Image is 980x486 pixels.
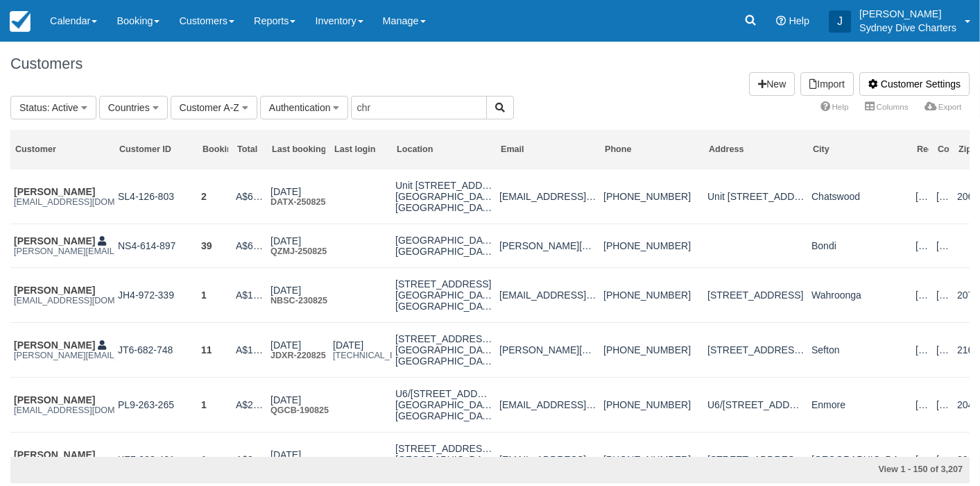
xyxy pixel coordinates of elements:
td: A$287.00 [232,378,267,433]
a: NBSC-230825 [270,296,327,305]
td: Aug 22JDXR-220825 [267,323,329,378]
td: U6/23-25 Trafalgar st [704,378,808,433]
td: Charis Ashbychar.ash@hotmail.co.uk [10,169,114,224]
a: 11 [201,344,212,355]
a: Help [812,97,857,117]
p: Sydney Dive Charters [859,21,956,35]
td: Kathryn Sistenichksistenich@gmail.com [10,268,114,323]
div: J [829,10,851,33]
td: 39 [198,224,232,268]
a: Import [800,72,854,96]
td: Australia [933,323,954,378]
td: NSW [912,378,933,433]
td: 11 [198,323,232,378]
td: +61405810413 [600,268,704,323]
em: [EMAIL_ADDRESS][DOMAIN_NAME] [14,296,111,305]
td: char.ash@hotmail.co.uk [496,169,600,224]
a: New [749,72,795,96]
td: Aug 25DATX-250825 [267,169,329,224]
a: 2 [201,191,207,202]
button: Status: Active [10,96,96,119]
span: Customer A-Z [180,102,239,113]
em: [PERSON_NAME][EMAIL_ADDRESS][DOMAIN_NAME] [14,351,111,360]
td: 50 Ada Ave [704,268,808,323]
a: QGCB-190825 [270,405,329,415]
div: Address [709,144,804,156]
td: NS4-614-897 [114,224,198,268]
input: Search Customers [351,96,487,119]
div: Location [397,144,492,156]
div: Total [237,144,263,156]
a: 39 [201,240,212,251]
td: +61421903381 [600,323,704,378]
div: Region [917,144,929,156]
a: Columns [857,97,916,117]
td: JH4-972-339 [114,268,198,323]
a: [PERSON_NAME] [14,285,95,296]
td: Australia [933,378,954,433]
td: Unit 302 10 Brown StreetChatswood, NSW, 2067Australia [392,169,496,224]
a: 1 [201,290,207,301]
td: 42 Spencer St [704,323,808,378]
td: Aug 19QGCB-190825 [267,378,329,433]
span: : Active [47,102,78,113]
td: Australia [933,169,954,224]
button: Authentication [260,96,349,119]
p: [PERSON_NAME] [859,7,956,21]
td: +61435031961 [600,378,704,433]
span: Help [789,15,809,26]
div: Email [501,144,596,156]
td: JT6-682-748 [114,323,198,378]
a: Customer Settings [859,72,970,96]
td: Bondi, NSWAustralia [392,224,496,268]
td: SL4-126-803 [114,169,198,224]
a: [PERSON_NAME] [14,449,95,460]
a: Export [916,97,970,117]
i: Help [776,16,786,26]
div: Customer [15,144,110,156]
h1: Customers [10,56,970,72]
td: 42 Spencer StSefton, NSW, 2162Australia [392,323,496,378]
td: Aug 23NBSC-230825 [267,268,329,323]
em: [TECHNICAL_ID] [333,351,388,360]
td: A$1,018.71 [232,268,267,323]
td: NSW [912,169,933,224]
td: 1 [198,268,232,323]
td: PL9-263-265 [114,378,198,433]
td: NSW [912,268,933,323]
em: [EMAIL_ADDRESS][DOMAIN_NAME] [14,405,111,415]
td: Bondi [808,224,912,268]
em: [PERSON_NAME][EMAIL_ADDRESS][DOMAIN_NAME] [14,246,111,256]
td: Enmore [808,378,912,433]
div: Customer ID [119,144,194,156]
div: Phone [605,144,700,156]
a: JDXR-220825 [270,351,326,360]
div: Last login [334,144,388,156]
ul: More [812,97,970,119]
td: liam@gue.com [496,224,600,268]
td: 2 [198,169,232,224]
button: Countries [99,96,168,119]
td: ksistenich@gmail.com [496,268,600,323]
td: 1 [198,378,232,433]
td: A$1,691.25 [232,323,267,378]
div: City [813,144,908,156]
a: DATX-250825 [270,197,326,207]
div: Bookings [203,144,228,156]
a: QZMJ-250825 [270,246,327,256]
img: checkfront-main-nav-mini-logo.png [10,11,31,32]
td: +61414405598 [600,224,704,268]
div: Country [938,144,949,156]
td: Jul 23163.53.145.6 [329,323,392,378]
div: View 1 - 150 of 3,207 [657,464,963,476]
div: Last booking [272,144,325,156]
td: Australia [933,268,954,323]
td: Liam Allen liam@gue.com [10,224,114,268]
td: Australia [933,224,954,268]
td: Aug 25QZMJ-250825 [267,224,329,268]
td: terence.pham1@gmail.com [496,323,600,378]
span: Status [19,102,47,113]
a: [PERSON_NAME] [14,394,95,405]
td: A$6,561.36 [232,224,267,268]
td: Unit 302 10 Brown Street [704,169,808,224]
